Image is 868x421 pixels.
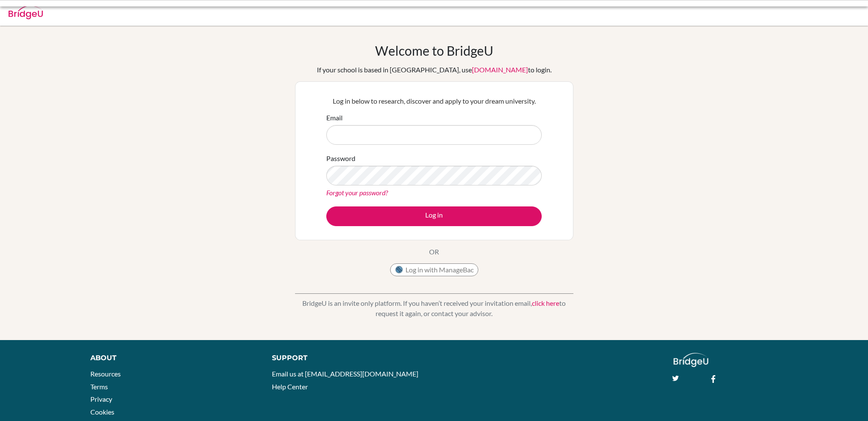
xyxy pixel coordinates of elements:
[90,408,114,416] a: Cookies
[472,66,528,74] a: [DOMAIN_NAME]
[532,299,559,307] a: click here
[326,188,388,197] a: Forgot your password?
[326,96,542,106] p: Log in below to research, discover and apply to your dream university.
[295,298,573,319] p: BridgeU is an invite only platform. If you haven’t received your invitation email, to request it ...
[326,153,355,164] label: Password
[326,113,343,123] label: Email
[390,263,478,276] button: Log in with ManageBac
[375,43,493,58] h1: Welcome to BridgeU
[429,247,439,257] p: OR
[90,382,108,391] a: Terms
[272,353,424,363] div: Support
[90,370,121,378] a: Resources
[272,382,308,391] a: Help Center
[674,353,708,367] img: logo_white@2x-f4f0deed5e89b7ecb1c2cc34c3e3d731f90f0f143d5ea2071677605dd97b5244.png
[317,65,552,75] div: If your school is based in [GEOGRAPHIC_DATA], use to login.
[9,6,43,19] img: Bridge-U
[90,395,112,403] a: Privacy
[90,353,253,363] div: About
[272,370,418,378] a: Email us at [EMAIL_ADDRESS][DOMAIN_NAME]
[326,206,542,226] button: Log in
